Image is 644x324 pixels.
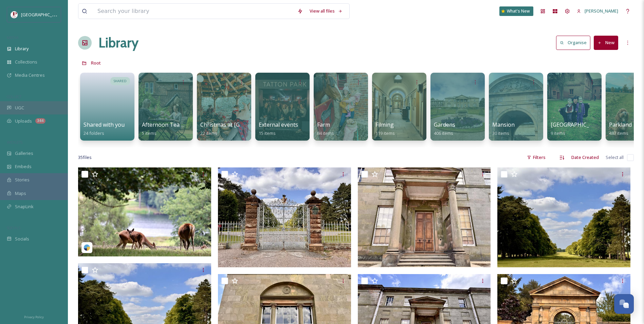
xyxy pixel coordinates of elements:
span: Gardens [434,121,455,128]
span: Shared with you [84,121,125,128]
input: Search your library [94,4,294,19]
a: Root [91,59,101,67]
img: Photo 19-05-2025, 14 55 10.jpg [358,167,491,267]
span: UGC [15,105,24,111]
div: Filters [523,151,549,164]
span: Galleries [15,150,33,157]
img: Photo 19-05-2025, 14 55 25.jpg [218,167,351,267]
span: [GEOGRAPHIC_DATA] [551,121,605,128]
img: download%20(5).png [11,11,18,18]
a: Organise [556,36,594,50]
span: 84 items [317,130,334,136]
a: Farm84 items [317,122,334,136]
span: Uploads [15,118,32,124]
a: Mansion30 items [492,122,515,136]
span: COLLECT [7,94,21,99]
span: [PERSON_NAME] [585,8,618,14]
a: [GEOGRAPHIC_DATA]9 items [551,122,605,136]
span: Filming [375,121,394,128]
img: aizawildlife-18020156243727616.jpeg [78,167,211,256]
span: 15 items [259,130,276,136]
span: [GEOGRAPHIC_DATA] [21,11,64,18]
img: snapsea-logo.png [84,244,90,251]
span: 30 items [492,130,509,136]
a: Library [98,33,139,53]
button: New [594,36,618,50]
span: Christmas at [GEOGRAPHIC_DATA] [200,121,289,128]
a: Christmas at [GEOGRAPHIC_DATA]22 items [200,122,289,136]
a: Privacy Policy [24,312,44,321]
span: Root [91,60,101,66]
span: SHARED [114,79,127,84]
img: Photo 19-05-2025, 14 55 57.jpg [497,167,630,267]
span: Stories [15,177,30,183]
span: Mansion [492,121,515,128]
span: 24 folders [84,130,104,136]
span: Select all [606,154,624,161]
a: SHAREDShared with you24 folders [78,69,136,141]
span: Farm [317,121,330,128]
button: Organise [556,36,590,50]
span: WIDGETS [7,140,22,145]
span: 5 items [142,130,157,136]
span: External events [259,121,298,128]
span: 22 items [200,130,217,136]
span: Privacy Policy [24,315,44,319]
a: Filming119 items [375,122,395,136]
div: 344 [35,118,45,124]
span: 9 items [551,130,565,136]
span: Maps [15,190,26,197]
span: SOCIALS [7,225,20,230]
a: View all files [306,4,346,18]
span: Library [15,46,29,52]
span: 406 items [434,130,453,136]
span: Socials [15,236,29,242]
a: Gardens406 items [434,122,455,136]
a: External events15 items [259,122,298,136]
a: Afternoon Tea5 items [142,122,180,136]
span: MEDIA [7,35,19,40]
span: Collections [15,59,37,65]
span: 35 file s [78,154,92,161]
span: Media Centres [15,72,45,78]
a: What's New [499,6,533,16]
span: Parkland [609,121,632,128]
button: Open Chat [614,294,634,314]
span: 487 items [609,130,628,136]
span: SnapLink [15,203,34,210]
a: [PERSON_NAME] [573,4,622,18]
span: Afternoon Tea [142,121,180,128]
span: 119 items [375,130,395,136]
a: Parkland487 items [609,122,632,136]
div: Date Created [568,151,602,164]
span: Embeds [15,163,32,170]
